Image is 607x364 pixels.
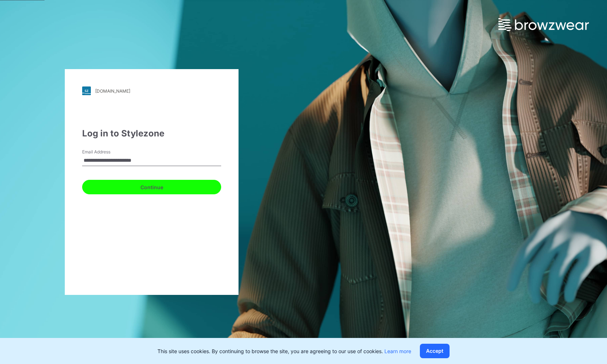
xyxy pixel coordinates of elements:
[157,347,411,355] p: This site uses cookies. By continuing to browse the site, you are agreeing to our use of cookies.
[82,86,91,95] img: stylezone-logo.562084cfcfab977791bfbf7441f1a819.svg
[82,127,221,140] div: Log in to Stylezone
[95,88,130,94] div: [DOMAIN_NAME]
[384,348,411,354] a: Learn more
[498,18,589,31] img: browzwear-logo.e42bd6dac1945053ebaf764b6aa21510.svg
[82,180,221,194] button: Continue
[82,149,133,155] label: Email Address
[82,86,221,95] a: [DOMAIN_NAME]
[420,344,450,358] button: Accept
